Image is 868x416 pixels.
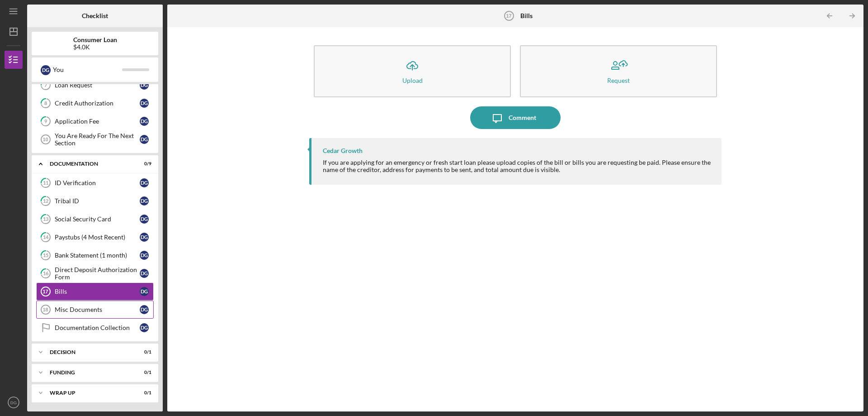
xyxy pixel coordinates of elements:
[36,192,154,210] a: 12Tribal IDDG
[36,76,154,94] a: 7Loan RequestDG
[36,264,154,282] a: 16Direct Deposit Authorization FormDG
[55,197,140,205] div: Tribal ID
[55,288,140,295] div: Bills
[140,196,149,206] div: D G
[135,390,151,396] div: 0 / 1
[10,400,17,405] text: DG
[520,12,533,19] b: Bills
[140,135,149,144] div: D G
[36,130,154,148] a: 10You Are Ready For The Next SectionDG
[44,100,47,106] tspan: 8
[44,82,47,88] tspan: 7
[323,159,712,173] div: If you are applying for an emergency or fresh start loan please upload copies of the bill or bill...
[55,132,140,147] div: You Are Ready For The Next Section
[509,106,536,129] div: Comment
[55,118,140,125] div: Application Fee
[470,106,561,129] button: Comment
[42,137,48,142] tspan: 10
[55,266,140,281] div: Direct Deposit Authorization Form
[42,307,48,312] tspan: 18
[140,269,149,278] div: D G
[36,228,154,246] a: 14Paystubs (4 Most Recent)DG
[135,349,151,355] div: 0 / 1
[43,180,48,186] tspan: 11
[140,233,149,242] div: D G
[42,289,48,294] tspan: 17
[73,36,117,43] b: Consumer Loan
[55,306,140,313] div: Misc Documents
[43,253,48,258] tspan: 15
[140,215,149,224] div: D G
[5,393,23,411] button: DG
[55,100,140,107] div: Credit Authorization
[43,216,48,222] tspan: 13
[520,45,717,97] button: Request
[36,174,154,192] a: 11ID VerificationDG
[323,147,363,154] div: Cedar Growth
[55,179,140,186] div: ID Verification
[55,324,140,331] div: Documentation Collection
[140,323,149,332] div: D G
[55,81,140,89] div: Loan Request
[41,65,51,75] div: D G
[140,81,149,90] div: D G
[73,43,117,51] div: $4.0K
[607,77,630,84] div: Request
[140,99,149,108] div: D G
[135,161,151,167] div: 0 / 9
[50,349,129,355] div: Decision
[50,370,129,375] div: Funding
[135,370,151,375] div: 0 / 1
[43,198,48,204] tspan: 12
[36,319,154,337] a: Documentation CollectionDG
[43,271,49,277] tspan: 16
[140,305,149,314] div: D G
[50,390,129,396] div: Wrap up
[140,251,149,260] div: D G
[43,234,49,240] tspan: 14
[55,215,140,223] div: Social Security Card
[36,112,154,130] a: 9Application FeeDG
[140,178,149,187] div: D G
[36,210,154,228] a: 13Social Security CardDG
[36,301,154,319] a: 18Misc DocumentsDG
[140,117,149,126] div: D G
[55,234,140,241] div: Paystubs (4 Most Recent)
[36,246,154,264] a: 15Bank Statement (1 month)DG
[36,94,154,112] a: 8Credit AuthorizationDG
[55,252,140,259] div: Bank Statement (1 month)
[314,45,511,97] button: Upload
[44,119,47,124] tspan: 9
[36,282,154,301] a: 17BillsDG
[402,77,423,84] div: Upload
[53,62,122,77] div: You
[50,161,129,167] div: Documentation
[82,12,108,19] b: Checklist
[140,287,149,296] div: D G
[506,13,512,19] tspan: 17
